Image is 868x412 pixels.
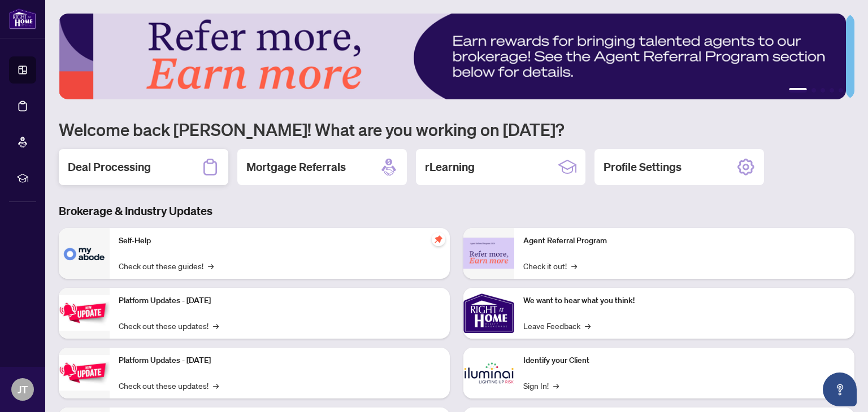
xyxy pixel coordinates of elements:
a: Check out these guides!→ [119,260,214,272]
p: Identify your Client [523,354,845,367]
img: Platform Updates - July 8, 2025 [59,355,110,391]
button: 2 [811,88,816,93]
img: Slide 0 [59,14,846,99]
span: → [585,319,591,332]
a: Leave Feedback→ [523,319,591,332]
a: Check it out!→ [523,260,577,272]
span: JT [18,382,28,397]
button: Open asap [823,372,857,406]
img: Self-Help [59,228,110,279]
img: We want to hear what you think! [463,288,514,339]
a: Check out these updates!→ [119,379,219,392]
a: Check out these updates!→ [119,319,219,332]
p: Platform Updates - [DATE] [119,295,441,307]
span: → [213,319,219,332]
p: We want to hear what you think! [523,295,845,307]
img: Platform Updates - July 21, 2025 [59,295,110,331]
h2: rLearning [425,159,475,175]
p: Agent Referral Program [523,235,845,247]
h3: Brokerage & Industry Updates [59,203,854,219]
img: logo [9,8,36,29]
img: Agent Referral Program [463,238,514,269]
h2: Deal Processing [68,159,151,175]
h2: Mortgage Referrals [246,159,346,175]
span: → [553,379,559,392]
h1: Welcome back [PERSON_NAME]! What are you working on [DATE]? [59,119,854,140]
span: pushpin [432,233,445,246]
img: Identify your Client [463,348,514,398]
button: 5 [839,88,843,93]
span: → [213,379,219,392]
button: 4 [830,88,834,93]
span: → [208,260,214,272]
p: Self-Help [119,235,441,247]
button: 3 [821,88,825,93]
span: → [571,260,577,272]
a: Sign In!→ [523,379,559,392]
h2: Profile Settings [604,159,682,175]
button: 1 [789,88,807,93]
p: Platform Updates - [DATE] [119,354,441,367]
